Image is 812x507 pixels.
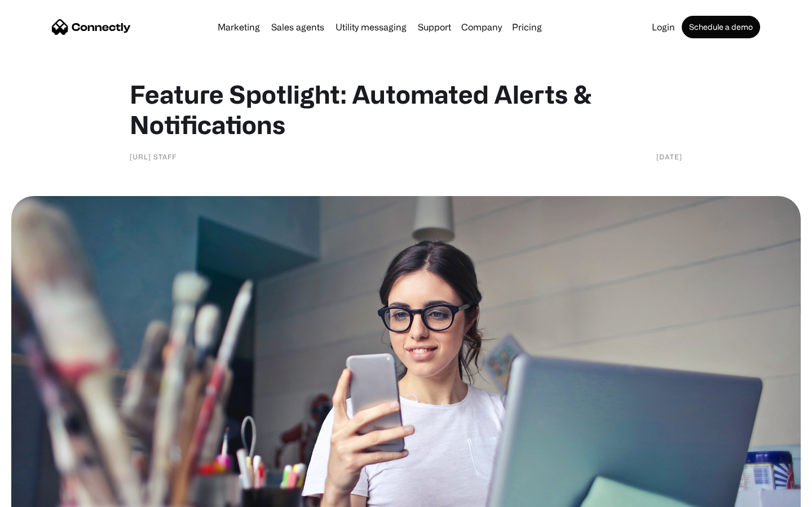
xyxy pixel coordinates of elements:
a: Login [647,23,679,32]
a: Pricing [507,23,546,32]
a: Marketing [213,23,264,32]
a: Support [413,23,456,32]
a: Schedule a demo [682,16,760,38]
div: [DATE] [656,151,682,162]
aside: Language selected: English [11,487,68,503]
div: Company [461,19,502,35]
h1: Feature Spotlight: Automated Alerts & Notifications [130,79,682,140]
ul: Language list [23,487,68,503]
a: Sales agents [267,23,329,32]
div: Company [458,19,505,35]
a: Utility messaging [331,23,411,32]
a: home [52,19,131,35]
div: [URL] staff [130,151,176,162]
